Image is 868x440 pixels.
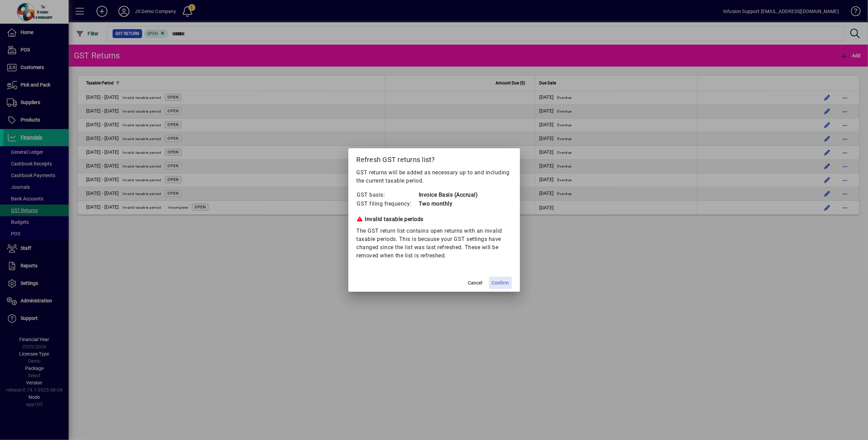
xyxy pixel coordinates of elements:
h2: Refresh GST returns list? [348,148,520,168]
button: Cancel [464,277,486,289]
td: GST filing frequency: [357,199,419,208]
td: GST basis: [357,190,419,199]
span: Confirm [492,279,509,287]
span: Cancel [468,279,483,287]
button: Confirm [489,277,512,289]
p: GST returns will be added as necessary up to and including the current taxable period. [357,169,512,185]
strong: Invalid taxable periods [365,216,424,222]
td: Invoice Basis (Accrual) [418,190,478,199]
div: The GST return list contains open returns with an invalid taxable periods. This is because your G... [357,227,512,260]
td: Two monthly [418,199,478,208]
